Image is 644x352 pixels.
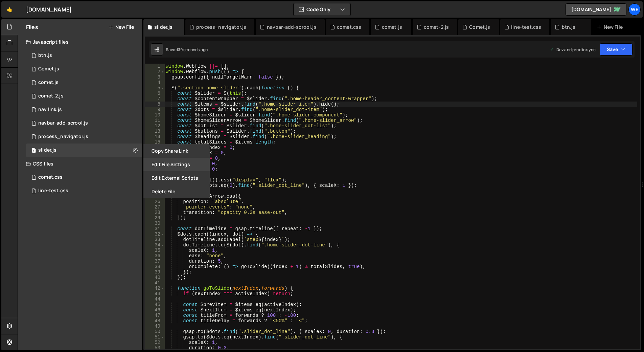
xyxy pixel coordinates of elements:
div: 17167/47466.js [26,130,142,144]
div: 31 [145,226,165,232]
button: Delete File [143,185,210,198]
div: 50 [145,329,165,334]
div: comet.css [337,24,361,30]
div: 17167/47407.js [26,76,142,89]
div: comet.css [38,174,63,180]
button: Code Only [294,3,350,16]
div: 13 [145,129,165,134]
div: btn.js [38,52,52,59]
span: 1 [32,148,36,154]
button: Save [600,43,632,56]
div: Javascript files [18,35,142,49]
a: 🤙 [1,1,18,18]
div: 14 [145,134,165,139]
div: 17167/47403.css [26,184,142,198]
div: 15 [145,139,165,145]
div: 17167/47405.js [26,89,142,103]
div: 7 [145,96,165,102]
div: 39 [145,269,165,275]
div: 40 [145,275,165,280]
div: 17167/47404.js [26,62,142,76]
h2: Files [26,23,38,31]
div: 11 [145,118,165,123]
div: 2 [145,69,165,74]
div: 9 [145,107,165,112]
div: slider.js [38,147,56,153]
button: Copy share link [143,144,210,158]
div: Dev and prod in sync [550,47,596,52]
div: 29 [145,215,165,221]
div: 51 [145,334,165,340]
div: 48 [145,318,165,324]
div: 5 [145,85,165,91]
div: 34 [145,242,165,248]
div: Comet.js [469,24,490,30]
div: Saved [166,47,208,52]
div: 38 [145,264,165,269]
div: 10 [145,112,165,118]
div: 32 [145,232,165,237]
div: comet.js [382,24,402,30]
div: 1 [145,64,165,69]
button: Edit File Settings [143,158,210,171]
div: 6 [145,91,165,96]
div: 27 [145,204,165,210]
div: process_navigator.js [196,24,246,30]
div: process_navigator.js [38,134,88,140]
div: 53 [145,345,165,351]
div: 52 [145,340,165,345]
div: 4 [145,80,165,85]
div: 37 [145,259,165,264]
div: 49 [145,324,165,329]
div: 17167/47522.js [26,144,142,157]
div: New File [597,24,625,30]
div: 42 [145,286,165,291]
div: navbar-add-scrool.js [267,24,317,30]
div: 3 [145,74,165,80]
a: [DOMAIN_NAME] [566,3,626,16]
div: line-test.css [38,188,68,194]
div: 35 [145,248,165,253]
div: 39 seconds ago [178,47,208,52]
div: 47 [145,313,165,318]
div: 12 [145,123,165,129]
div: 36 [145,253,165,259]
div: 30 [145,221,165,226]
div: line-test.css [511,24,541,30]
div: 17167/47401.js [26,49,142,62]
button: Edit External Scripts [143,171,210,185]
div: 17167/47512.js [26,103,142,116]
div: slider.js [154,24,172,30]
div: 41 [145,280,165,286]
div: 26 [145,199,165,204]
div: 44 [145,296,165,302]
div: 17167/47443.js [26,116,142,130]
div: 45 [145,302,165,307]
div: comet-2.js [424,24,449,30]
div: navbar-add-scrool.js [38,120,88,126]
div: btn.js [562,24,576,30]
div: comet-2.js [38,93,64,99]
div: 8 [145,102,165,107]
div: CSS files [18,157,142,171]
div: nav link.js [38,107,62,113]
div: 28 [145,210,165,215]
div: 43 [145,291,165,296]
div: Comet.js [38,66,59,72]
div: 17167/47408.css [26,171,142,184]
div: 46 [145,307,165,313]
div: 33 [145,237,165,242]
button: New File [109,24,134,30]
div: comet.js [38,80,59,86]
a: We [628,3,641,16]
div: [DOMAIN_NAME] [26,5,72,14]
